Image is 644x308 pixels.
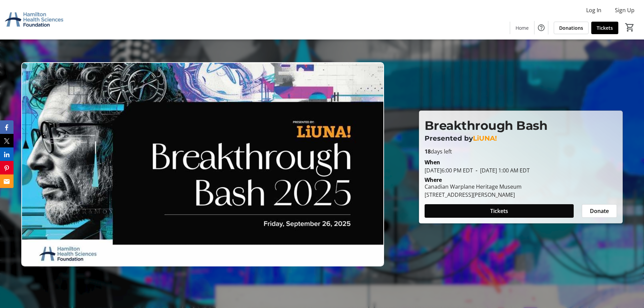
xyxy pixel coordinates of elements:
span: Presented by [425,134,473,142]
span: [DATE] 1:00 AM EDT [473,167,530,174]
div: Where [425,177,442,183]
span: Sign Up [615,6,635,14]
div: Canadian Warplane Heritage Museum [425,183,522,191]
span: Log In [586,6,601,14]
span: Donate [590,207,609,215]
p: Breakthrough Bash [425,116,617,135]
span: 18 [425,148,431,155]
button: Sign Up [610,5,640,16]
span: Tickets [490,207,508,215]
span: [DATE] 6:00 PM EDT [425,167,473,174]
a: Tickets [591,22,618,34]
button: Help [534,21,548,34]
span: LiUNA! [473,134,497,142]
button: Donate [582,204,617,218]
a: Home [510,22,534,34]
button: Log In [581,5,607,16]
span: - [473,167,480,174]
span: Donations [559,24,583,31]
p: days left [425,147,617,156]
span: Tickets [597,24,613,31]
img: Campaign CTA Media Photo [21,62,384,266]
img: Hamilton Health Sciences Foundation's Logo [4,3,64,37]
a: Donations [554,22,589,34]
button: Cart [624,21,636,33]
button: Tickets [425,204,574,218]
span: Home [516,24,529,31]
div: [STREET_ADDRESS][PERSON_NAME] [425,191,522,199]
div: When [425,158,440,166]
